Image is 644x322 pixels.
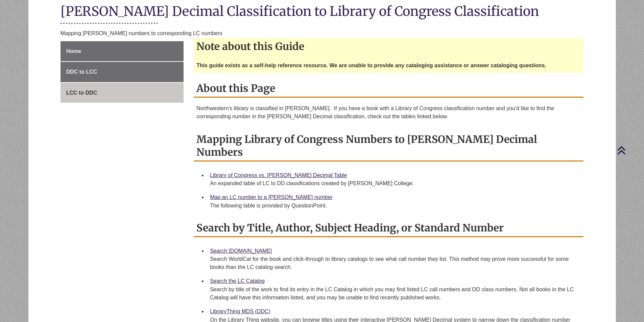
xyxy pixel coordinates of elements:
[61,83,184,103] a: LCC to DDC
[210,172,347,178] a: Library of Congress vs. [PERSON_NAME] Decimal Table
[194,80,583,98] h2: About this Page
[210,308,270,314] a: LibraryThing MDS (DDC)
[194,38,583,55] h2: Note about this Guide
[210,278,265,284] a: Search the LC Catalog
[210,248,272,254] a: Search [DOMAIN_NAME]
[61,3,584,21] h1: [PERSON_NAME] Decimal Classification to Library of Congress Classification
[194,219,583,237] h2: Search by Title, Author, Subject Heading, or Standard Number
[66,48,81,54] span: Home
[66,69,97,75] span: DDC to LCC
[210,202,578,210] div: The following table is provided by QuestionPoint.
[194,131,583,162] h2: Mapping Library of Congress Numbers to [PERSON_NAME] Decimal Numbers
[61,41,184,61] a: Home
[66,90,97,96] span: LCC to DDC
[210,286,578,302] div: Search by title of the work to find its entry in the LC Catalog in which you may find listed LC c...
[196,104,581,121] p: Northwestern's library is classified in [PERSON_NAME]. If you have a book with a Library of Congr...
[210,179,578,188] div: An expanded table of LC to DD classifications created by [PERSON_NAME] College.
[210,255,578,271] div: Search WorldCat for the book and click-through to library catalogs to see what call number they l...
[61,41,184,103] div: Guide Page Menu
[61,30,222,36] span: Mapping [PERSON_NAME] numbers to corresponding LC numbers
[196,63,546,68] strong: This guide exists as a self-help reference resource. We are unable to provide any cataloging assi...
[61,62,184,82] a: DDC to LCC
[617,146,642,155] a: Back to Top
[210,194,333,200] a: Map an LC number to a [PERSON_NAME] number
